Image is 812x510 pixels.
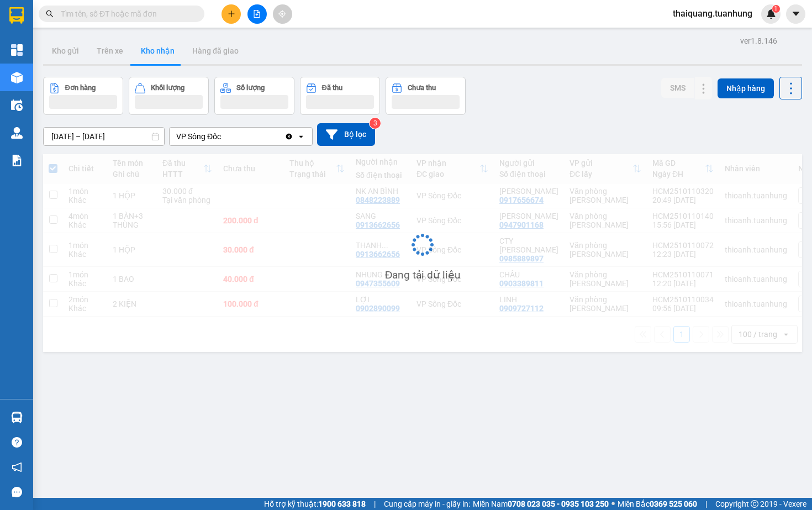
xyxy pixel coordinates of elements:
strong: 0708 023 035 - 0935 103 250 [508,500,609,508]
img: logo-vxr [9,7,24,24]
img: warehouse-icon [11,99,23,111]
button: plus [222,4,241,24]
button: Số lượng [214,77,294,115]
strong: 0369 525 060 [650,500,697,508]
span: Hỗ trợ kỹ thuật: [264,498,366,510]
span: Miền Bắc [618,498,697,510]
span: Miền Nam [473,498,609,510]
div: Đã thu [322,84,342,92]
input: Tìm tên, số ĐT hoặc mã đơn [61,8,191,20]
input: Selected VP Sông Đốc. [222,131,223,142]
button: Đơn hàng [43,77,123,115]
span: file-add [253,10,261,18]
span: Cung cấp máy in - giấy in: [384,498,470,510]
img: warehouse-icon [11,127,23,139]
img: solution-icon [11,155,23,166]
button: Nhập hàng [718,78,774,98]
button: Bộ lọc [317,123,375,146]
svg: open [297,132,305,141]
span: question-circle [12,437,22,448]
svg: Clear value [284,132,293,141]
button: SMS [661,78,694,98]
button: Kho gửi [43,38,88,64]
button: Khối lượng [129,77,209,115]
sup: 1 [772,5,780,13]
div: Khối lượng [151,84,184,92]
span: copyright [751,500,758,508]
input: Select a date range. [44,128,164,145]
strong: 1900 633 818 [318,500,366,508]
button: Hàng đã giao [183,38,247,64]
button: Đã thu [300,77,380,115]
div: Số lượng [236,84,265,92]
img: warehouse-icon [11,72,23,83]
span: | [705,498,707,510]
div: VP Sông Đốc [176,131,221,142]
button: Trên xe [88,38,132,64]
img: icon-new-feature [766,9,776,19]
button: Chưa thu [386,77,466,115]
div: ver 1.8.146 [740,35,777,47]
button: caret-down [786,4,805,24]
span: message [12,487,22,497]
span: caret-down [791,9,801,19]
span: plus [228,10,235,18]
div: Chưa thu [408,84,436,92]
img: warehouse-icon [11,412,23,423]
span: search [46,10,54,18]
span: aim [278,10,286,18]
span: notification [12,462,22,472]
span: 1 [774,5,778,13]
span: ⚪️ [611,502,615,506]
span: | [374,498,376,510]
button: Kho nhận [132,38,183,64]
button: file-add [247,4,267,24]
div: Đang tải dữ liệu [385,267,461,283]
sup: 3 [370,118,381,129]
button: aim [273,4,292,24]
div: Đơn hàng [65,84,96,92]
img: dashboard-icon [11,44,23,56]
span: thaiquang.tuanhung [664,7,761,20]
